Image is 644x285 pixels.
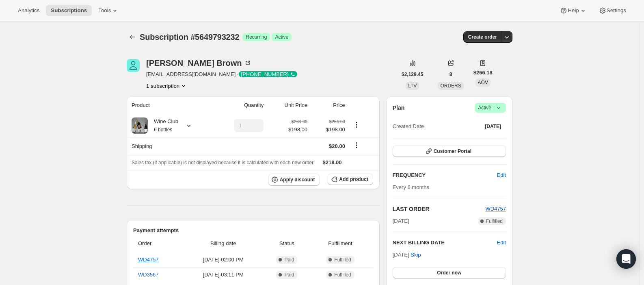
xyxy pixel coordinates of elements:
[393,205,486,213] h2: LAST ORDER
[127,31,138,43] button: Subscriptions
[323,159,342,165] span: $218.00
[280,176,315,183] span: Apply discount
[18,7,39,14] span: Analytics
[212,96,266,114] th: Quantity
[594,5,631,16] button: Settings
[127,137,212,155] th: Shipping
[185,239,261,248] span: Billing date
[393,146,506,157] button: Customer Portal
[292,119,307,124] small: $264.00
[450,71,452,78] span: 8
[138,272,159,278] a: WD3567
[468,34,497,40] span: Create order
[239,71,297,77] div: [PHONE_NUMBER]
[440,83,461,89] span: ORDERS
[146,59,252,67] div: [PERSON_NAME] Brown
[497,239,506,247] button: Edit
[473,69,493,77] span: $266.18
[329,143,345,149] span: $20.00
[478,104,503,112] span: Active
[266,239,307,248] span: Status
[486,218,503,224] span: Fulfilled
[98,7,111,14] span: Tools
[138,257,159,263] a: WD4757
[393,217,409,225] span: [DATE]
[127,59,140,72] span: Renee Brown
[185,256,261,264] span: [DATE] · 02:00 PM
[288,126,307,134] span: $198.00
[411,251,421,259] span: Skip
[393,184,429,190] span: Every 6 months
[246,34,267,40] span: Recurring
[328,174,373,185] button: Add product
[13,5,44,16] button: Analytics
[329,119,345,124] small: $264.00
[312,239,368,248] span: Fulfillment
[140,33,239,41] span: Subscription #5649793232
[393,122,424,131] span: Created Date
[46,5,92,16] button: Subscriptions
[616,249,636,269] div: Open Intercom Messenger
[492,169,511,182] button: Edit
[268,174,320,186] button: Apply discount
[93,5,124,16] button: Tools
[393,267,506,278] button: Order now
[402,71,423,78] span: $2,129.45
[463,31,502,43] button: Create order
[393,252,421,258] span: [DATE] ·
[133,226,373,235] h2: Payment attempts
[146,82,188,90] button: Product actions
[568,7,579,14] span: Help
[51,7,87,14] span: Subscriptions
[607,7,626,14] span: Settings
[350,120,363,129] button: Product actions
[132,117,148,134] img: product img
[397,69,428,80] button: $2,129.45
[154,127,172,133] small: 6 bottles
[133,235,183,252] th: Order
[434,148,471,154] span: Customer Portal
[393,104,405,112] h2: Plan
[406,248,426,261] button: Skip
[127,96,212,114] th: Product
[485,205,506,213] button: WD4757
[334,257,351,263] span: Fulfilled
[408,83,417,89] span: LTV
[266,96,310,114] th: Unit Price
[334,272,351,278] span: Fulfilled
[493,104,495,111] span: |
[284,257,294,263] span: Paid
[146,70,297,78] span: [EMAIL_ADDRESS][DOMAIN_NAME] ·
[148,117,178,134] div: Wine Club
[185,271,261,279] span: [DATE] · 03:11 PM
[480,121,506,132] button: [DATE]
[478,80,488,85] span: AOV
[445,69,457,80] button: 8
[555,5,592,16] button: Help
[485,123,501,130] span: [DATE]
[437,270,461,276] span: Order now
[132,160,315,165] span: Sales tax (if applicable) is not displayed because it is calculated with each new order.
[393,171,497,179] h2: FREQUENCY
[339,176,368,183] span: Add product
[284,272,294,278] span: Paid
[393,239,497,247] h2: NEXT BILLING DATE
[350,141,363,150] button: Shipping actions
[485,206,506,212] a: WD4757
[310,96,348,114] th: Price
[497,171,506,179] span: Edit
[275,34,288,40] span: Active
[312,126,345,134] span: $198.00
